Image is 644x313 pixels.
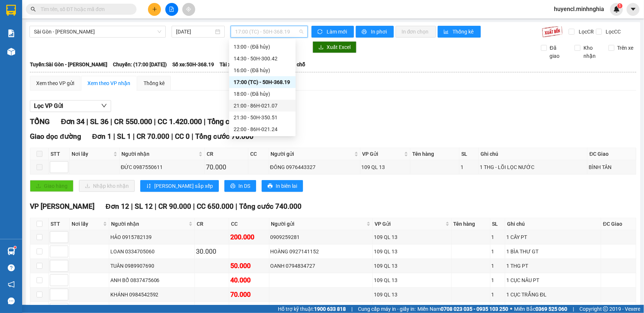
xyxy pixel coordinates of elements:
span: Trên xe [614,44,637,52]
th: Ghi chú [505,218,601,230]
button: bar-chartThống kê [438,26,481,38]
div: 40.000 [230,275,268,285]
span: aim [186,7,191,12]
th: STT [49,218,70,230]
th: CR [205,148,248,160]
span: | [154,117,156,126]
span: Nơi lấy [72,220,101,228]
span: [PERSON_NAME] sắp xếp [154,182,213,190]
sup: 1 [617,3,623,8]
span: Lọc CR [576,28,595,36]
span: | [131,202,133,211]
td: BÌNH TÂN [588,160,636,175]
span: sort-ascending [146,183,151,189]
div: 21:00 - 86H-021.07 [234,102,291,110]
div: 109 QL 13 [374,247,450,256]
div: Thống kê [144,79,165,87]
div: 70.000 [230,289,268,300]
img: icon-new-feature [613,6,620,13]
span: Đã giao [547,44,569,60]
span: SL 1 [117,132,131,141]
div: 1 THG - LÕI LỌC NƯỚC [480,163,586,171]
span: Nơi lấy [72,150,112,158]
div: 70.000 [206,162,247,172]
button: Lọc VP Gửi [30,100,111,112]
button: caret-down [627,3,640,16]
strong: 1900 633 818 [314,306,346,312]
span: Lọc CC [603,28,622,36]
button: uploadGiao hàng [30,180,73,192]
span: SL 36 [90,117,109,126]
span: Người gửi [271,220,365,228]
span: sync [317,29,324,35]
span: Thống kê [453,28,475,36]
span: file-add [169,7,174,12]
span: CR 550.000 [114,117,152,126]
div: 1 [492,291,504,299]
div: HẢO 0915782139 [110,233,194,241]
span: ⚪️ [510,307,512,310]
span: Miền Bắc [514,305,567,313]
span: notification [8,281,15,288]
span: | [351,305,352,313]
div: 18:00 - (Đã hủy) [234,90,291,98]
span: message [8,298,15,305]
button: sort-ascending[PERSON_NAME] sắp xếp [140,180,219,192]
span: Hỗ trợ kỹ thuật: [278,305,346,313]
th: ĐC Giao [588,148,636,160]
span: CR 70.000 [137,132,169,141]
th: ĐC Giao [601,218,636,230]
button: printerIn biên lai [262,180,303,192]
span: Cung cấp máy in - giấy in: [358,305,416,313]
div: 30.000 [196,246,228,257]
span: Sài Gòn - Phan Rí [34,26,161,37]
input: Tìm tên, số ĐT hoặc mã đơn [41,5,128,13]
span: Người nhận [111,220,187,228]
th: CR [195,218,229,230]
span: copyright [603,306,608,312]
div: 1 [492,262,504,270]
div: Xem theo VP gửi [36,79,74,87]
div: ĐỨC 0987550611 [121,163,203,171]
span: download [318,45,324,50]
span: printer [268,183,273,189]
div: 1 BÌA THƯ GT [506,247,600,256]
span: plus [152,7,157,12]
span: In phơi [371,28,388,36]
span: CC 0 [175,132,190,141]
span: Chuyến: (17:00 [DATE]) [113,60,167,68]
span: In biên lai [276,182,297,190]
span: Tổng cước 740.000 [239,202,302,211]
div: 21:30 - 50H-350.51 [234,113,291,122]
span: TỔNG [30,117,50,126]
div: 16:00 - (Đã hủy) [234,66,291,74]
div: 1 CỤC TRẮNG ĐL [506,291,600,299]
span: Tổng cước 1.970.000 [207,117,277,126]
img: logo-vxr [6,5,16,16]
div: 200.000 [230,232,268,242]
span: Làm mới [327,28,348,36]
div: ĐÔNG 0976443327 [270,163,359,171]
div: HOÀNG 0927141152 [271,247,372,256]
span: Số xe: 50H-368.19 [172,60,214,68]
span: 17:00 (TC) - 50H-368.19 [235,26,303,37]
td: 109 QL 13 [373,245,451,259]
span: SL 12 [135,202,153,211]
div: 1 THG PT [506,262,600,270]
span: VP Gửi [362,150,403,158]
span: Người gửi [271,150,353,158]
span: Kho nhận [581,44,603,60]
div: 17:00 (TC) - 50H-368.19 [234,78,291,86]
div: 50.000 [230,261,268,271]
span: caret-down [630,6,637,13]
th: SL [459,148,478,160]
div: LOAN 0334705060 [110,247,194,256]
span: Giao dọc đường [30,132,81,141]
button: syncLàm mới [311,26,354,38]
td: 109 QL 13 [373,259,451,273]
span: printer [230,183,235,189]
span: | [110,117,112,126]
span: bar-chart [444,29,450,35]
th: STT [49,148,70,160]
span: | [235,202,237,211]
